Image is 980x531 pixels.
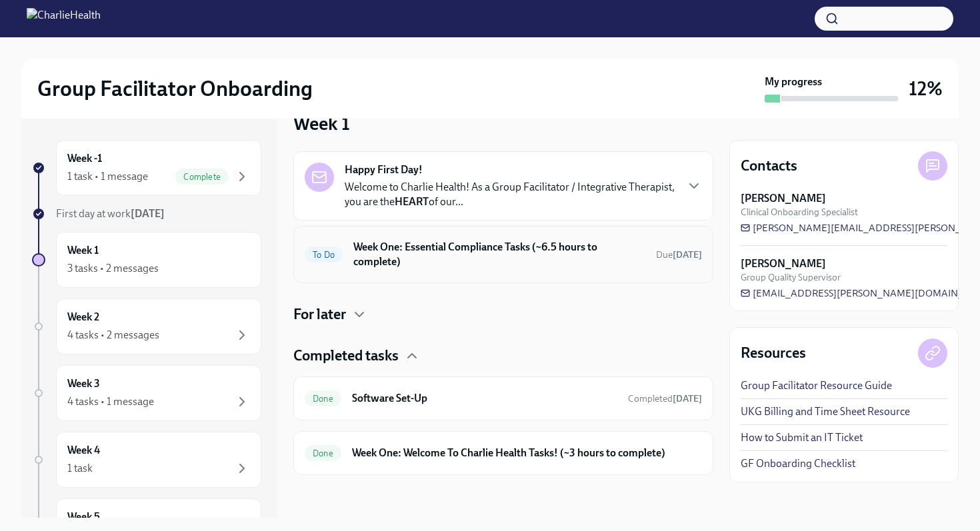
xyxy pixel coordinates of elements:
a: First day at work[DATE] [32,207,261,221]
strong: [DATE] [131,207,165,220]
a: DoneWeek One: Welcome To Charlie Health Tasks! (~3 hours to complete) [305,442,702,464]
h6: Week 4 [67,443,100,458]
h6: Week One: Essential Compliance Tasks (~6.5 hours to complete) [353,240,645,269]
a: Week 24 tasks • 2 messages [32,298,261,354]
span: Done [305,394,341,404]
h6: Week 3 [67,376,100,391]
span: Due [656,249,702,261]
a: How to Submit an IT Ticket [741,430,863,445]
strong: [DATE] [673,393,702,404]
a: Week 13 tasks • 2 messages [32,232,261,288]
span: Completed [628,393,702,404]
a: Week 34 tasks • 1 message [32,365,261,421]
strong: My progress [765,75,822,89]
strong: Happy First Day! [345,163,423,177]
h6: Week 1 [67,243,99,258]
span: Done [305,448,341,458]
span: October 13th, 2025 09:00 [656,249,702,261]
div: 4 tasks • 1 message [67,394,154,409]
a: To DoWeek One: Essential Compliance Tasks (~6.5 hours to complete)Due[DATE] [305,237,702,272]
h6: Week -1 [67,151,102,166]
h6: Software Set-Up [352,391,617,406]
h4: For later [293,304,346,324]
h6: Week 5 [67,510,100,524]
div: Completed tasks [293,346,713,366]
a: UKG Billing and Time Sheet Resource [741,404,910,419]
a: DoneSoftware Set-UpCompleted[DATE] [305,388,702,409]
span: October 5th, 2025 15:17 [628,392,702,405]
h2: Group Facilitator Onboarding [37,75,313,102]
p: Welcome to Charlie Health! As a Group Facilitator / Integrative Therapist, you are the of our... [345,180,675,209]
span: Complete [175,172,229,182]
h6: Week 2 [67,310,99,324]
h3: 12% [909,77,943,101]
a: Group Facilitator Resource Guide [741,378,892,393]
h4: Resources [741,343,806,363]
a: GF Onboarding Checklist [741,456,855,471]
h3: Week 1 [293,111,350,135]
span: Group Quality Supervisor [741,271,841,284]
span: First day at work [56,207,165,220]
div: 1 task [67,461,93,476]
img: CharlieHealth [27,8,101,29]
span: To Do [305,250,343,260]
div: 3 tasks • 2 messages [67,261,159,276]
strong: [DATE] [673,249,702,261]
a: Week -11 task • 1 messageComplete [32,140,261,196]
span: Clinical Onboarding Specialist [741,206,858,219]
div: For later [293,304,713,324]
h4: Contacts [741,156,797,176]
strong: HEART [395,195,429,208]
div: 1 task • 1 message [67,169,148,184]
strong: [PERSON_NAME] [741,191,826,206]
h6: Week One: Welcome To Charlie Health Tasks! (~3 hours to complete) [352,446,702,460]
strong: [PERSON_NAME] [741,257,826,271]
a: Week 41 task [32,432,261,488]
div: 4 tasks • 2 messages [67,328,159,342]
h4: Completed tasks [293,346,399,366]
